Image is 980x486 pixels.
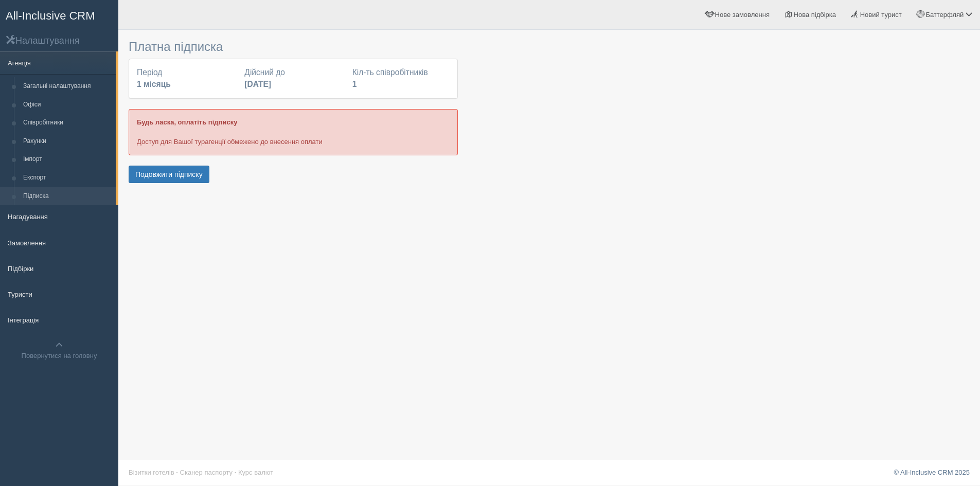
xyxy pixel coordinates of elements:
[19,169,116,187] a: Експорт
[894,469,970,476] a: © All-Inclusive CRM 2025
[238,469,273,476] a: Курс валют
[180,469,233,476] a: Сканер паспорту
[19,114,116,132] a: Співробітники
[352,80,357,88] b: 1
[19,96,116,114] a: Офіси
[244,80,271,88] b: [DATE]
[239,67,347,91] div: Дійсний до
[925,11,964,19] span: Баттерфляй
[19,132,116,151] a: Рахунки
[137,80,171,88] b: 1 місяць
[19,187,116,206] a: Підписка
[132,67,239,91] div: Період
[6,9,95,22] span: All-Inclusive CRM
[235,469,237,476] span: ·
[347,67,455,91] div: Кіл-ть співробітників
[176,469,178,476] span: ·
[715,11,770,19] span: Нове замовлення
[137,118,237,126] b: Будь ласка, оплатіть підписку
[129,166,209,183] button: Подовжити підписку
[129,40,458,53] h3: Платна підписка
[129,469,174,476] a: Візитки готелів
[19,150,116,169] a: Імпорт
[860,11,902,19] span: Новий турист
[129,109,458,155] div: Доступ для Вашої турагенції обмежено до внесення оплати
[1,1,118,29] a: All-Inclusive CRM
[19,77,116,96] a: Загальні налаштування
[794,11,836,19] span: Нова підбірка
